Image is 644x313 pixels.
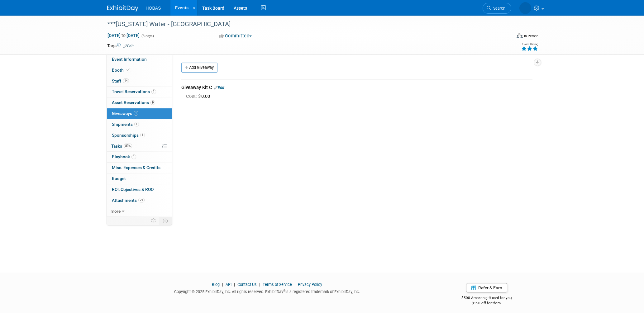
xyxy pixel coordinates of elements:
[111,209,121,214] span: more
[107,184,172,195] a: ROI, Objectives & ROO
[237,282,257,287] a: Contact Us
[150,100,155,105] span: 9
[217,33,254,39] button: Committed
[107,108,172,119] a: Giveaways1
[107,163,172,173] a: Misc. Expenses & Credits
[107,119,172,130] a: Shipments1
[112,198,145,203] span: Attachments
[466,283,507,292] a: Refer & Earn
[107,5,138,12] img: ExhibitDay
[107,141,172,152] a: Tasks80%
[134,122,139,126] span: 1
[123,44,134,48] a: Edit
[138,198,145,202] span: 21
[112,154,136,159] span: Playbook
[436,301,537,306] div: $150 off for them.
[112,187,154,192] span: ROI, Objectives & ROO
[111,144,132,149] span: Tasks
[263,282,292,287] a: Terms of Service
[146,6,161,11] span: HOBAS
[112,57,147,62] span: Event Information
[232,282,236,287] span: |
[181,84,532,91] div: Giveaway Kit C
[126,68,130,72] i: Booth reservation complete
[186,93,212,99] span: 0.00
[123,78,129,83] span: 14
[221,282,225,287] span: |
[214,85,224,90] a: Edit
[519,2,531,14] img: Lia Chowdhury
[212,282,220,287] a: Blog
[258,282,262,287] span: |
[141,34,154,38] span: (3 days)
[524,34,538,38] div: In-Person
[107,65,172,76] a: Booth
[521,43,538,46] div: Event Rating
[131,154,136,159] span: 1
[107,130,172,141] a: Sponsorships1
[475,32,539,42] div: Event Format
[107,76,172,87] a: Staff14
[112,68,131,73] span: Booth
[140,133,145,137] span: 1
[436,291,537,306] div: $500 Amazon gift card for you,
[107,43,134,49] td: Tags
[112,111,138,116] span: Giveaways
[112,133,145,138] span: Sponsorships
[107,152,172,162] a: Playbook1
[112,165,160,170] span: Misc. Expenses & Credits
[134,111,138,116] span: 1
[483,3,511,14] a: Search
[107,287,427,295] div: Copyright © 2025 ExhibitDay, Inc. All rights reserved. ExhibitDay is a registered trademark of Ex...
[107,54,172,65] a: Event Information
[283,289,285,292] sup: ®
[105,19,502,30] div: ***[US_STATE] Water - [GEOGRAPHIC_DATA]
[151,89,156,94] span: 1
[186,93,201,99] span: Cost: $
[226,282,231,287] a: API
[491,6,505,11] span: Search
[107,97,172,108] a: Asset Reservations9
[293,282,297,287] span: |
[112,89,156,94] span: Travel Reservations
[107,206,172,217] a: more
[112,122,139,127] span: Shipments
[107,33,140,38] span: [DATE] [DATE]
[159,217,172,225] td: Toggle Event Tabs
[107,87,172,97] a: Travel Reservations1
[148,217,159,225] td: Personalize Event Tab Strip
[112,78,129,83] span: Staff
[298,282,322,287] a: Privacy Policy
[517,33,523,38] img: Format-Inperson.png
[181,63,217,73] a: Add Giveaway
[112,100,155,105] span: Asset Reservations
[121,33,126,38] span: to
[112,176,126,181] span: Budget
[107,173,172,184] a: Budget
[124,144,132,148] span: 80%
[107,195,172,206] a: Attachments21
